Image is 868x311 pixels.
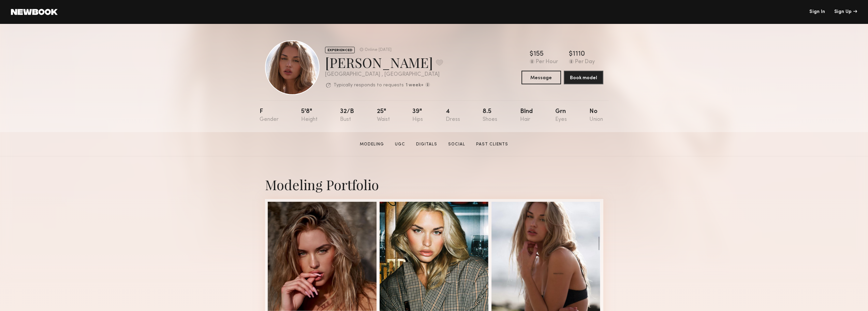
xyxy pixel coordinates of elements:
div: 25" [377,109,390,123]
div: 4 [446,109,460,123]
a: Social [445,141,468,147]
a: Sign In [809,10,825,14]
div: Modeling Portfolio [265,175,603,194]
div: $ [569,51,573,58]
a: Digitals [413,141,440,147]
button: Message [521,71,561,84]
div: Sign Up [834,10,857,14]
div: $ [530,51,533,58]
div: Grn [555,109,567,123]
div: 155 [533,51,544,58]
p: Typically responds to requests [334,83,404,88]
div: Blnd [520,109,533,123]
a: UGC [392,141,408,147]
div: [GEOGRAPHIC_DATA] , [GEOGRAPHIC_DATA] [325,72,443,77]
div: 39" [412,109,423,123]
div: Per Hour [536,59,558,65]
b: 1 week+ [406,83,424,88]
div: No [589,109,603,123]
a: Modeling [357,141,387,147]
div: [PERSON_NAME] [325,53,443,71]
div: 32/b [340,109,354,123]
a: Past Clients [473,141,511,147]
div: 1110 [573,51,585,58]
div: F [260,109,279,123]
div: 5'8" [301,109,318,123]
div: 8.5 [483,109,497,123]
div: EXPERIENCED [325,47,355,53]
div: Online [DATE] [365,48,392,52]
button: Book model [564,71,603,84]
div: Per Day [575,59,595,65]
